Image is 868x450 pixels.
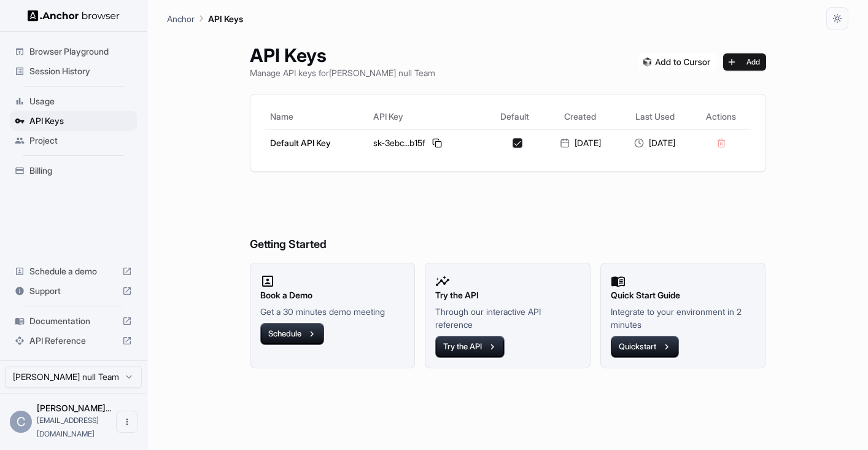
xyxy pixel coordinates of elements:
[543,104,618,129] th: Created
[29,285,117,297] span: Support
[622,137,687,149] div: [DATE]
[10,411,32,433] div: C
[487,104,543,129] th: Default
[250,187,766,254] h6: Getting Started
[260,323,324,345] button: Schedule
[28,10,120,21] img: Anchor Logo
[167,12,243,25] nav: breadcrumb
[10,262,137,281] div: Schedule a demo
[29,134,132,147] span: Project
[260,289,405,302] h2: Book a Demo
[611,289,756,302] h2: Quick Start Guide
[435,305,580,331] p: Through our interactive API reference
[611,336,679,358] button: Quickstart
[208,12,243,25] p: API Keys
[638,53,716,71] img: Add anchorbrowser MCP server to Cursor
[723,53,766,71] button: Add
[10,311,137,331] div: Documentation
[368,104,487,129] th: API Key
[435,289,580,302] h2: Try the API
[116,411,138,433] button: Open menu
[10,91,137,111] div: Usage
[29,45,132,58] span: Browser Playground
[29,335,117,347] span: API Reference
[435,336,505,358] button: Try the API
[29,265,117,277] span: Schedule a demo
[10,331,137,351] div: API Reference
[260,305,405,318] p: Get a 30 minutes demo meeting
[265,104,368,129] th: Name
[250,66,435,79] p: Manage API keys for [PERSON_NAME] null Team
[10,131,137,150] div: Project
[430,136,444,150] button: Copy API key
[10,111,137,131] div: API Keys
[10,161,137,180] div: Billing
[29,165,132,177] span: Billing
[37,416,99,438] span: ctwj88@gmail.com
[29,315,117,327] span: Documentation
[10,42,137,61] div: Browser Playground
[692,104,750,129] th: Actions
[29,65,132,77] span: Session History
[29,115,132,127] span: API Keys
[37,403,111,413] span: Charlie Jones null
[373,136,482,150] div: sk-3ebc...b15f
[29,95,132,107] span: Usage
[250,44,435,66] h1: API Keys
[10,281,137,301] div: Support
[265,129,368,157] td: Default API Key
[618,104,692,129] th: Last Used
[548,137,613,149] div: [DATE]
[10,61,137,81] div: Session History
[167,12,195,25] p: Anchor
[611,305,756,331] p: Integrate to your environment in 2 minutes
